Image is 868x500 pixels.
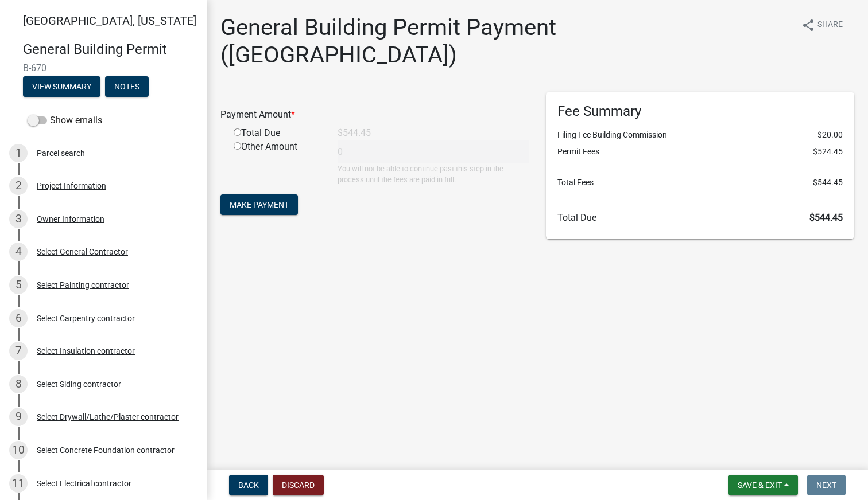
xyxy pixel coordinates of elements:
[557,212,843,223] h6: Total Due
[792,14,852,36] button: shareShare
[9,375,28,393] div: 8
[557,129,843,141] li: Filing Fee Building Commission
[37,347,135,355] div: Select Insulation contractor
[557,146,843,158] li: Permit Fees
[9,276,28,294] div: 5
[809,212,843,223] span: $544.45
[9,210,28,228] div: 3
[9,441,28,459] div: 10
[37,446,175,454] div: Select Concrete Foundation contractor
[817,129,843,141] span: $20.00
[225,126,329,140] div: Total Due
[37,380,121,388] div: Select Siding contractor
[816,481,836,490] span: Next
[23,62,184,73] span: B-670
[212,108,537,122] div: Payment Amount
[37,314,135,322] div: Select Carpentry contractor
[37,281,129,289] div: Select Painting contractor
[229,475,268,495] button: Back
[273,475,324,495] button: Discard
[9,144,28,162] div: 1
[813,177,843,189] span: $544.45
[728,475,798,495] button: Save & Exit
[238,481,259,490] span: Back
[230,200,289,209] span: Make Payment
[28,114,102,127] label: Show emails
[9,474,28,493] div: 11
[9,243,28,261] div: 4
[225,140,329,185] div: Other Amount
[37,182,106,190] div: Project Information
[105,76,149,97] button: Notes
[9,309,28,327] div: 6
[37,248,128,256] div: Select General Contractor
[37,215,104,223] div: Owner Information
[813,146,843,158] span: $524.45
[9,177,28,195] div: 2
[37,413,179,421] div: Select Drywall/Lathe/Plaster contractor
[817,18,843,32] span: Share
[801,18,815,32] i: share
[23,76,100,97] button: View Summary
[105,83,149,92] wm-modal-confirm: Notes
[738,481,782,490] span: Save & Exit
[23,14,196,28] span: [GEOGRAPHIC_DATA], [US_STATE]
[9,342,28,360] div: 7
[557,177,843,189] li: Total Fees
[220,194,298,215] button: Make Payment
[23,41,197,58] h4: General Building Permit
[23,83,100,92] wm-modal-confirm: Summary
[9,408,28,426] div: 9
[37,149,85,157] div: Parcel search
[37,479,131,487] div: Select Electrical contractor
[807,475,846,495] button: Next
[220,14,791,69] h1: General Building Permit Payment ([GEOGRAPHIC_DATA])
[557,103,843,120] h6: Fee Summary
